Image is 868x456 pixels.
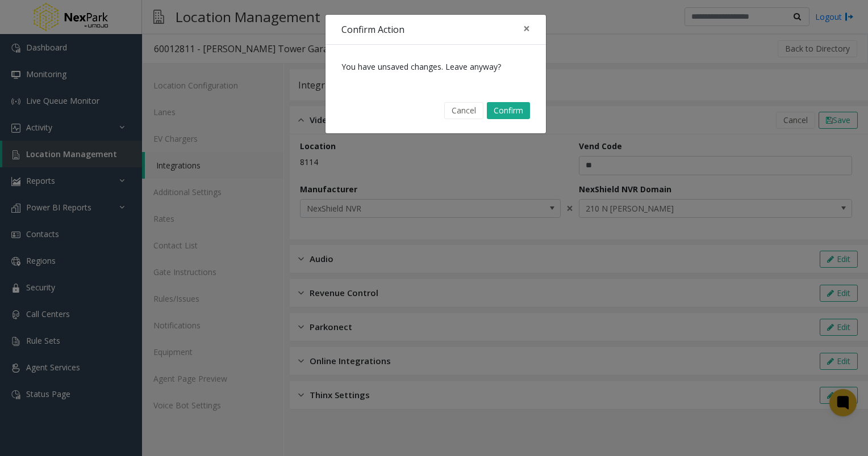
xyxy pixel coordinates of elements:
[523,20,530,36] span: ×
[515,15,538,43] button: Close
[325,45,546,88] div: You have unsaved changes. Leave anyway?
[444,102,483,119] button: Cancel
[487,102,530,119] button: Confirm
[341,23,404,36] h4: Confirm Action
